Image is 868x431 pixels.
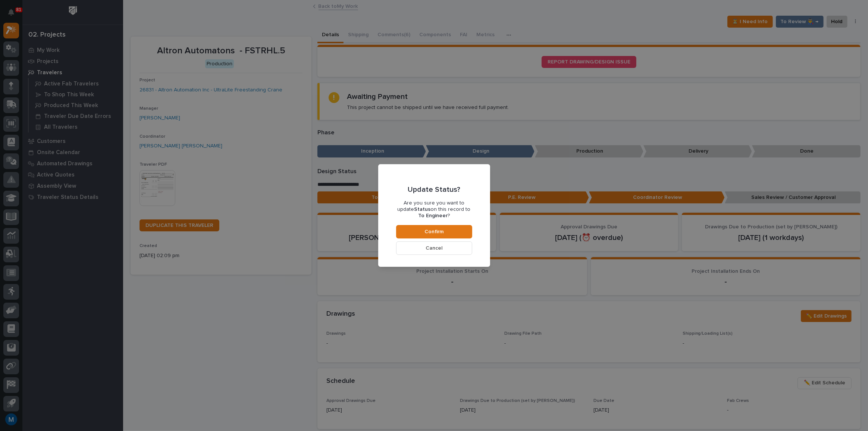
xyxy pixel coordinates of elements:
b: Status [414,207,431,212]
span: Confirm [424,228,444,235]
button: Cancel [396,241,472,255]
span: Cancel [426,245,442,252]
b: To Engineer [418,213,448,218]
p: Are you sure you want to update on this record to ? [396,200,472,219]
p: Update Status? [408,185,460,194]
button: Confirm [396,225,472,238]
